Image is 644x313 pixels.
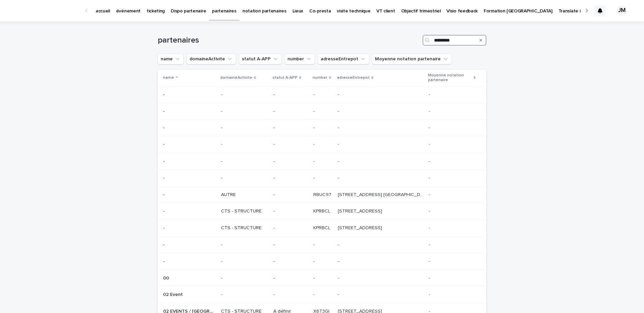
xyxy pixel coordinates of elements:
tr: -- ---- -- -- [158,86,486,103]
p: - [163,107,166,114]
p: - [221,259,268,264]
p: - [163,90,166,98]
p: - [273,92,308,98]
p: - [273,208,308,214]
p: - [313,291,316,298]
div: JM [616,5,627,16]
p: statut A-APP [273,74,298,81]
p: KPRBCL [313,224,332,231]
p: 02 Event [163,291,184,298]
p: CTS - STRUCTURE [221,225,268,231]
tr: -- ---- -- -- [158,153,486,170]
p: CTS - STRUCTURE [221,208,268,214]
p: - [163,241,166,248]
p: - [163,191,166,198]
p: RBUC97 [313,191,333,198]
p: - [338,90,340,98]
p: - [163,207,166,214]
p: - [429,257,431,264]
button: statut A-APP [239,54,282,64]
p: - [429,90,431,98]
p: - [273,175,308,181]
p: - [163,140,166,147]
p: - [313,174,316,181]
p: - [338,107,340,114]
p: - [221,109,268,114]
p: - [221,142,268,147]
p: - [313,90,316,98]
p: - [429,107,431,114]
button: domaineActivite [186,54,236,64]
p: Moyenne notation partenaire [428,72,472,84]
p: - [429,174,431,181]
p: - [429,124,431,131]
p: - [313,274,316,281]
p: - [163,157,166,164]
p: - [221,159,268,164]
p: - [273,242,308,248]
p: - [429,224,431,231]
p: - [313,241,316,248]
p: - [338,257,340,264]
tr: -- CTS - STRUCTURE-KPRBCLKPRBCL [STREET_ADDRESS][STREET_ADDRESS] -- [158,220,486,237]
p: - [313,257,316,264]
button: name [158,54,184,64]
p: - [273,292,308,298]
p: - [338,124,340,131]
p: - [338,140,340,147]
tr: -- AUTRE-RBUC97RBUC97 [STREET_ADDRESS] [GEOGRAPHIC_DATA][STREET_ADDRESS] [GEOGRAPHIC_DATA] -- [158,186,486,203]
p: - [429,291,431,298]
p: - [313,124,316,131]
button: adresseEntrepot [318,54,369,64]
tr: -- ---- -- -- [158,170,486,186]
p: AUTRE [221,192,268,198]
p: - [429,191,431,198]
tr: 0000 ---- -- -- [158,270,486,287]
tr: -- CTS - STRUCTURE-KPRBCLKPRBCL [STREET_ADDRESS][STREET_ADDRESS] -- [158,203,486,220]
p: [STREET_ADDRESS] [338,224,383,231]
h1: partenaires [158,36,420,45]
p: number [313,74,327,81]
p: - [273,159,308,164]
p: - [221,175,268,181]
tr: -- ---- -- -- [158,120,486,136]
p: - [163,124,166,131]
p: - [313,157,316,164]
p: - [429,241,431,248]
p: - [338,174,340,181]
p: - [221,292,268,298]
p: - [221,275,268,281]
p: - [273,225,308,231]
p: - [221,242,268,248]
p: - [429,274,431,281]
p: name [163,74,174,81]
tr: -- ---- -- -- [158,103,486,120]
p: - [163,174,166,181]
p: - [429,157,431,164]
p: - [273,142,308,147]
input: Search [423,35,486,46]
p: [STREET_ADDRESS] [GEOGRAPHIC_DATA] [338,191,425,198]
p: - [338,291,340,298]
p: - [338,157,340,164]
button: number [284,54,315,64]
p: [STREET_ADDRESS] [338,207,383,214]
tr: 02 Event02 Event ---- -- -- [158,287,486,303]
p: - [221,125,268,131]
p: adresseEntrepot [337,74,370,81]
p: 00 [163,274,170,281]
p: - [273,109,308,114]
p: - [338,274,340,281]
p: - [273,275,308,281]
p: - [273,192,308,198]
p: - [273,259,308,264]
p: - [429,207,431,214]
p: - [221,92,268,98]
img: Ls34BcGeRexTGTNfXpUC [13,4,78,17]
p: domaineActivite [220,74,252,81]
tr: -- ---- -- -- [158,136,486,153]
button: Moyenne notation partenaire [372,54,452,64]
tr: -- ---- -- -- [158,253,486,270]
tr: -- ---- -- -- [158,236,486,253]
